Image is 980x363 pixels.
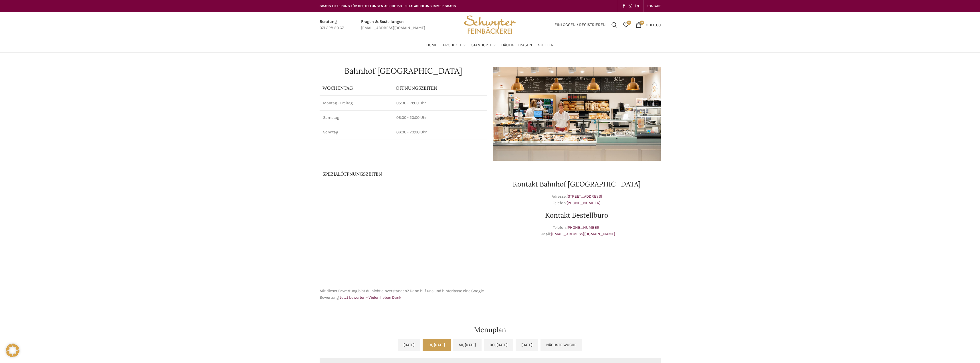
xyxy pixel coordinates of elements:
[396,115,484,121] p: 06:00 - 20:00 Uhr
[644,0,664,12] div: Secondary navigation
[647,4,661,8] span: KONTAKT
[396,100,484,106] p: 05:30 - 21:00 Uhr
[322,85,390,91] p: Wochentag
[462,12,518,38] img: Bäckerei Schwyter
[361,19,425,31] a: Infobox link
[620,19,631,31] a: 0
[320,326,661,333] h2: Menuplan
[320,67,487,75] h1: Bahnhof [GEOGRAPHIC_DATA]
[609,19,620,31] a: Suchen
[627,21,631,25] span: 0
[317,39,664,51] div: Main navigation
[567,225,601,230] a: [PHONE_NUMBER]
[471,43,492,48] span: Standorte
[493,193,661,206] p: Adresse: Telefon:
[647,0,661,12] a: KONTAKT
[621,2,627,10] a: Facebook social link
[462,22,518,27] a: Site logo
[552,19,609,31] a: Einloggen / Registrieren
[538,43,554,48] span: Stellen
[340,295,403,300] a: Jetzt bewerten - Vielen lieben Dank!
[323,129,389,135] p: Sonntag
[323,100,389,106] p: Montag - Freitag
[567,194,602,199] a: [STREET_ADDRESS]
[516,339,538,351] a: [DATE]
[555,23,606,27] span: Einloggen / Registrieren
[541,339,582,351] a: Nächste Woche
[443,39,466,51] a: Produkte
[501,43,532,48] span: Häufige Fragen
[396,85,484,91] p: ÖFFNUNGSZEITEN
[634,2,641,10] a: Linkedin social link
[620,19,631,31] div: Meine Wunschliste
[423,339,451,351] a: Di, [DATE]
[320,196,487,282] iframe: schwyter bahnhof
[640,21,644,25] span: 0
[501,39,532,51] a: Häufige Fragen
[453,339,482,351] a: Mi, [DATE]
[322,171,468,177] p: Spezialöffnungszeiten
[471,39,496,51] a: Standorte
[493,212,661,219] h2: Kontakt Bestellbüro
[484,339,513,351] a: Do, [DATE]
[396,129,484,135] p: 06:00 - 20:00 Uhr
[627,2,634,10] a: Instagram social link
[633,19,664,31] a: 0 CHF0.00
[493,224,661,237] p: Telefon: E-Mail:
[320,288,487,301] p: Mit dieser Bewertung bist du nicht einverstanden? Dann hilf uns und hinterlasse eine Google Bewer...
[320,19,344,31] a: Infobox link
[646,22,661,27] bdi: 0.00
[493,181,661,188] h2: Kontakt Bahnhof [GEOGRAPHIC_DATA]
[551,232,615,236] a: [EMAIL_ADDRESS][DOMAIN_NAME]
[646,22,653,27] span: CHF
[398,339,420,351] a: [DATE]
[320,4,456,8] span: GRATIS LIEFERUNG FÜR BESTELLUNGEN AB CHF 150 - FILIALABHOLUNG IMMER GRATIS
[426,43,437,48] span: Home
[426,39,437,51] a: Home
[538,39,554,51] a: Stellen
[443,43,462,48] span: Produkte
[567,200,601,205] a: [PHONE_NUMBER]
[323,115,389,121] p: Samstag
